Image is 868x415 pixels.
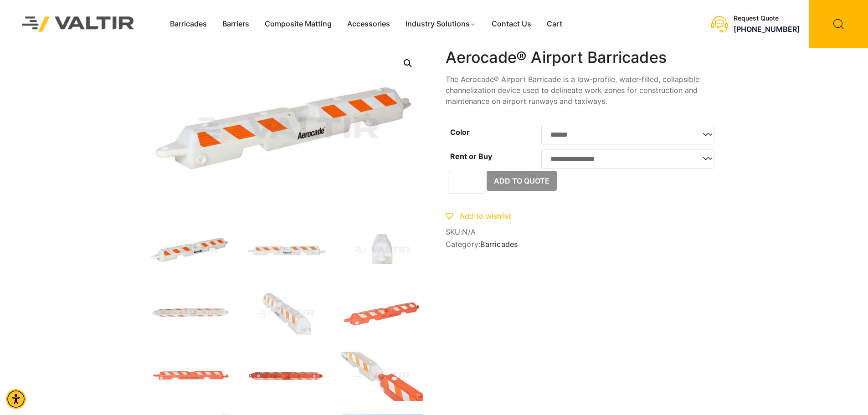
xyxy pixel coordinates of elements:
img: Two interlocking traffic barriers, one white with orange stripes and one orange with white stripe... [341,352,423,401]
img: An orange traffic barrier with white reflective stripes, designed for road safety and visibility. [245,352,327,401]
span: SKU: [446,228,719,236]
img: A white safety barrier with orange reflective stripes and the brand name "Aerocade" printed on it. [245,226,327,275]
img: Valtir Rentals [10,5,146,43]
span: Category: [446,240,719,249]
input: Product quantity [448,171,484,194]
h1: Aerocade® Airport Barricades [446,48,719,67]
span: Add to wishlist [460,211,511,220]
img: Aerocade_Nat_3Q-1.jpg [149,226,231,275]
a: Accessories [339,17,398,31]
a: Barriers [215,17,257,31]
button: Add to Quote [487,171,557,191]
label: Color [450,128,470,137]
a: Contact Us [484,17,539,31]
span: N/A [462,227,476,236]
a: Industry Solutions [398,17,484,31]
a: call (888) 496-3625 [734,25,800,34]
a: Cart [539,17,570,31]
a: Barricades [480,240,518,249]
a: Barricades [162,17,215,31]
a: Composite Matting [257,17,339,31]
img: A white traffic barrier with orange and white reflective stripes, designed for road safety and de... [245,289,327,338]
img: A white plastic container with a spout, featuring horizontal red stripes on the side. [341,226,423,275]
div: Accessibility Menu [6,389,26,409]
img: text, letter [149,289,231,338]
div: Request Quote [734,15,800,22]
img: An orange traffic barrier with reflective white stripes, labeled "Aerocade," designed for safety ... [149,352,231,401]
a: Open this option [400,55,416,72]
p: The Aerocade® Airport Barricade is a low-profile, water-filled, collapsible channelization device... [446,74,719,107]
label: Rent or Buy [450,152,492,161]
img: An orange traffic barrier with reflective white stripes, designed for safety and visibility. [341,289,423,338]
a: Add to wishlist [446,211,511,220]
